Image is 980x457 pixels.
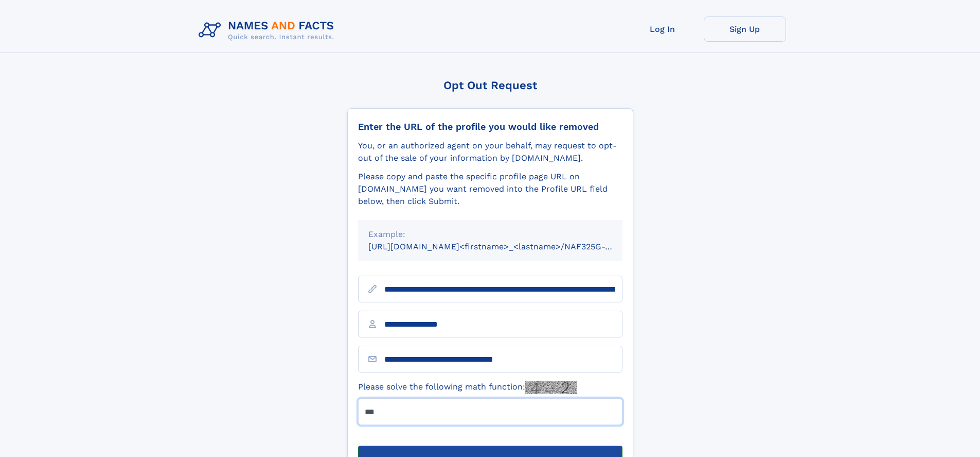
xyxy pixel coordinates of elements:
[358,381,577,394] label: Please solve the following math function:
[621,16,704,42] a: Log In
[358,121,622,132] div: Enter the URL of the profile you would like removed
[347,79,633,92] div: Opt Out Request
[358,140,622,164] div: You, or an authorized agent on your behalf, may request to opt-out of the sale of your informatio...
[368,228,612,241] div: Example:
[358,171,622,208] div: Please copy and paste the specific profile page URL on [DOMAIN_NAME] you want removed into the Pr...
[368,242,642,251] small: [URL][DOMAIN_NAME]<firstname>_<lastname>/NAF325G-xxxxxxxx
[704,16,786,42] a: Sign Up
[194,16,343,44] img: Logo Names and Facts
